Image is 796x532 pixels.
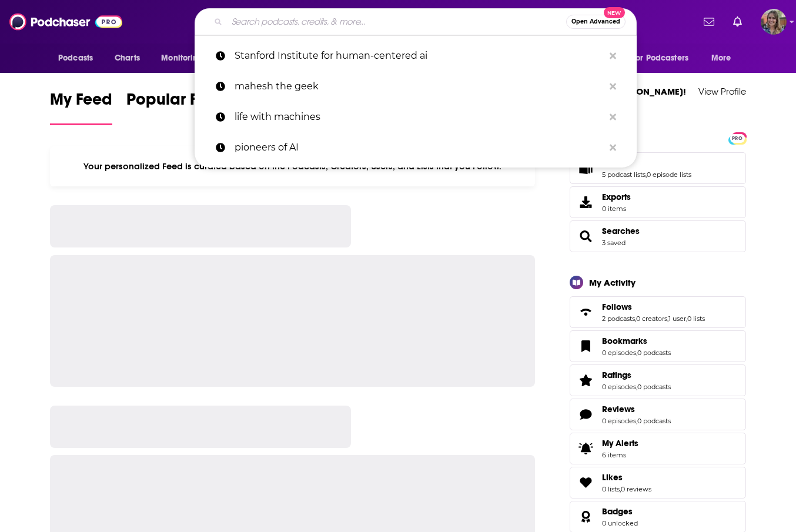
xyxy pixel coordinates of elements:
button: open menu [50,47,108,69]
a: Searches [574,228,597,245]
a: 0 lists [687,314,705,323]
a: Lists [602,158,691,168]
div: Search podcasts, credits, & more... [195,8,637,35]
span: Lists [570,152,746,184]
span: , [635,314,636,323]
span: , [646,170,647,179]
span: , [636,383,637,391]
span: Likes [602,472,623,483]
span: Bookmarks [602,336,647,346]
a: pioneers of AI [195,132,637,163]
a: My Feed [50,89,112,125]
a: Popular Feed [126,89,226,125]
span: Ratings [570,364,746,396]
a: Likes [602,472,651,483]
a: Reviews [602,404,671,414]
a: Searches [602,226,640,236]
span: Searches [570,220,746,252]
span: Reviews [602,404,635,414]
a: Badges [574,508,597,525]
a: life with machines [195,102,637,132]
p: life with machines [235,102,604,132]
span: More [711,50,731,66]
span: Ratings [602,370,631,380]
a: 0 podcasts [637,417,671,425]
span: 0 items [602,205,631,213]
a: 0 unlocked [602,519,638,527]
span: , [636,349,637,357]
a: 0 reviews [621,485,651,493]
a: Badges [602,506,638,517]
span: , [686,314,687,323]
span: Open Advanced [571,19,620,25]
p: mahesh the geek [235,71,604,102]
span: , [636,417,637,425]
span: Monitoring [161,50,203,66]
span: My Alerts [602,438,638,449]
a: Show notifications dropdown [728,12,747,32]
span: Charts [115,50,140,66]
a: Reviews [574,406,597,423]
a: 5 podcast lists [602,170,646,179]
a: 1 user [668,314,686,323]
a: 0 episode lists [647,170,691,179]
a: 0 episodes [602,417,636,425]
a: Stanford Institute for human-centered ai [195,41,637,71]
span: Likes [570,467,746,498]
button: open menu [624,47,705,69]
span: Follows [602,302,632,312]
img: User Profile [761,9,787,35]
span: 6 items [602,451,638,459]
a: PRO [730,133,744,142]
span: My Alerts [574,440,597,457]
a: Lists [574,160,597,176]
a: 0 episodes [602,383,636,391]
a: Charts [107,47,147,69]
span: Exports [602,192,631,202]
button: open menu [703,47,746,69]
span: New [604,7,625,18]
a: Bookmarks [574,338,597,354]
a: View Profile [698,86,746,97]
a: 0 podcasts [637,349,671,357]
a: Exports [570,186,746,218]
span: Exports [574,194,597,210]
img: Podchaser - Follow, Share and Rate Podcasts [9,11,122,33]
a: Ratings [574,372,597,389]
button: open menu [153,47,218,69]
span: , [620,485,621,493]
span: , [667,314,668,323]
input: Search podcasts, credits, & more... [227,12,566,31]
a: Ratings [602,370,671,380]
span: Podcasts [58,50,93,66]
span: For Podcasters [632,50,688,66]
a: My Alerts [570,433,746,464]
span: Badges [602,506,633,517]
span: PRO [730,134,744,143]
a: Show notifications dropdown [699,12,719,32]
span: My Feed [50,89,112,116]
a: Bookmarks [602,336,671,346]
a: 0 creators [636,314,667,323]
div: Your personalized Feed is curated based on the Podcasts, Creators, Users, and Lists that you Follow. [50,146,535,186]
a: Follows [602,302,705,312]
a: 0 lists [602,485,620,493]
div: My Activity [589,277,636,288]
a: 0 podcasts [637,383,671,391]
span: Bookmarks [570,330,746,362]
button: Show profile menu [761,9,787,35]
a: 2 podcasts [602,314,635,323]
p: pioneers of AI [235,132,604,163]
span: Logged in as annatolios [761,9,787,35]
a: 3 saved [602,239,626,247]
a: 0 episodes [602,349,636,357]
a: Likes [574,474,597,491]
button: Open AdvancedNew [566,15,626,29]
span: Popular Feed [126,89,226,116]
span: Follows [570,296,746,328]
span: Reviews [570,399,746,430]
